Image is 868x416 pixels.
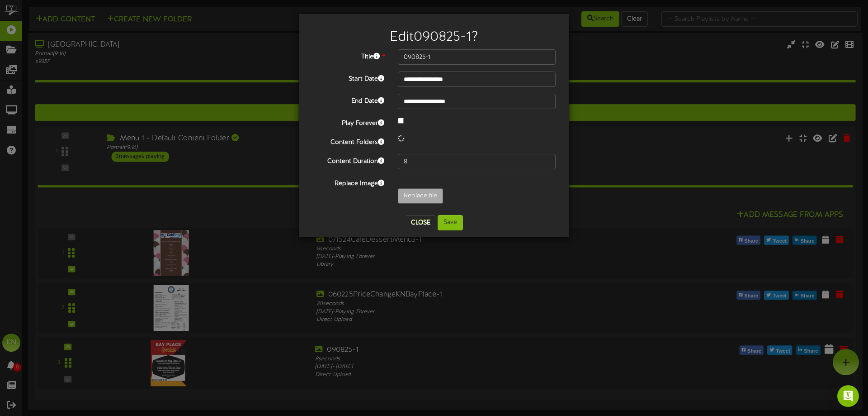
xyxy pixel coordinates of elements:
[398,154,556,169] input: 15
[312,30,556,45] h2: Edit 090825-1 ?
[306,94,391,106] label: End Date
[406,215,436,230] button: Close
[306,135,391,147] label: Content Folders
[438,215,463,230] button: Save
[306,72,391,84] label: Start Date
[306,154,391,166] label: Content Duration
[306,176,391,188] label: Replace Image
[398,49,556,65] input: Title
[837,385,859,407] div: Open Intercom Messenger
[306,116,391,128] label: Play Forever
[306,49,391,62] label: Title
